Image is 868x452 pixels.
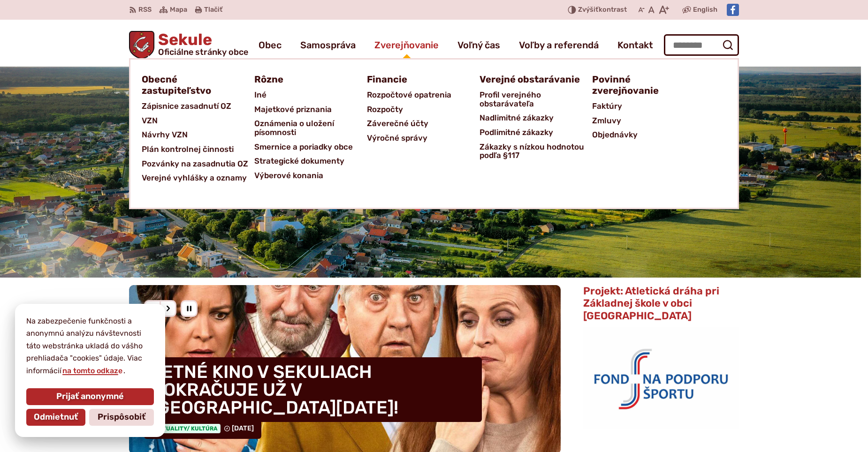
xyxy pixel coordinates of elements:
[254,71,283,88] span: Rôzne
[142,113,158,128] span: VZN
[592,71,693,99] a: Povinné zverejňovanie
[142,157,254,171] a: Pozvánky na zasadnutia OZ
[374,32,439,58] a: Zverejňovanie
[367,131,480,145] a: Výročné správy
[578,6,627,14] span: kontrast
[254,154,367,168] a: Strategické dokumenty
[204,6,222,14] span: Tlačiť
[693,4,717,15] span: English
[142,142,234,157] span: Plán kontrolnej činnosti
[259,32,282,58] a: Obec
[592,128,638,142] span: Objednávky
[142,99,231,113] span: Zápisnice zasadnutí OZ
[98,412,145,422] span: Prispôsobiť
[254,71,356,88] a: Rôzne
[519,32,599,58] a: Voľby a referendá
[254,140,353,154] span: Smernice a poriadky obce
[170,4,187,15] span: Mapa
[578,6,599,14] span: Zvýšiť
[142,128,188,142] span: Návrhy VZN
[254,168,323,183] span: Výberové konania
[480,125,553,140] span: Podlimitné zákazky
[367,102,480,117] a: Rozpočty
[142,142,254,157] a: Plán kontrolnej činnosti
[144,357,482,422] h4: LETNÉ KINO V SEKULIACH POKRAČUJE UŽ V [GEOGRAPHIC_DATA][DATE]!
[727,4,739,16] img: Prejsť na Facebook stránku
[367,71,468,88] a: Financie
[89,409,154,426] button: Prispôsobiť
[480,140,592,163] a: Zákazky s nízkou hodnotou podľa §117
[480,111,592,125] a: Nadlimitné zákazky
[129,31,248,59] a: Logo Sekule, prejsť na domovskú stránku.
[480,88,592,111] a: Profil verejného obstarávateľa
[254,102,332,117] span: Majetkové priznania
[592,99,705,113] a: Faktúry
[480,71,581,88] a: Verejné obstarávanie
[592,113,621,128] span: Zmluvy
[142,128,254,142] a: Návrhy VZN
[160,300,176,317] div: Nasledujúci slajd
[592,99,622,113] span: Faktúry
[367,71,407,88] span: Financie
[254,168,367,183] a: Výberové konania
[254,116,367,139] a: Oznámenia o uložení písomnosti
[254,154,344,168] span: Strategické dokumenty
[367,88,480,102] a: Rozpočtové opatrenia
[187,425,218,432] span: / Kultúra
[56,392,124,402] span: Prijať anonymné
[142,99,254,113] a: Zápisnice zasadnutí OZ
[26,409,85,426] button: Odmietnuť
[34,412,78,422] span: Odmietnuť
[367,131,427,145] span: Výročné správy
[457,32,500,58] a: Voľný čas
[254,88,367,102] a: Iné
[691,4,719,15] a: English
[142,71,243,99] a: Obecné zastupiteľstvo
[367,88,451,102] span: Rozpočtové opatrenia
[617,32,653,58] a: Kontakt
[138,4,152,15] span: RSS
[232,424,254,432] span: [DATE]
[142,157,248,171] span: Pozvánky na zasadnutia OZ
[142,171,247,185] span: Verejné vyhlášky a oznamy
[144,300,161,317] div: Predošlý slajd
[154,32,248,56] h1: Sekule
[254,88,266,102] span: Iné
[583,285,719,322] span: Projekt: Atletická dráha pri Základnej škole v obci [GEOGRAPHIC_DATA]
[158,48,248,56] span: Oficiálne stránky obce
[592,128,705,142] a: Objednávky
[152,424,221,433] span: Aktuality
[583,327,739,429] img: logo_fnps.png
[181,300,198,317] div: Pozastaviť pohyb slajdera
[367,116,428,131] span: Záverečné účty
[26,315,154,377] p: Na zabezpečenie funkčnosti a anonymnú analýzu návštevnosti táto webstránka ukladá do vášho prehli...
[480,125,592,140] a: Podlimitné zákazky
[300,32,356,58] a: Samospráva
[254,140,367,154] a: Smernice a poriadky obce
[26,388,154,405] button: Prijať anonymné
[480,71,580,88] span: Verejné obstarávanie
[592,113,705,128] a: Zmluvy
[142,113,254,128] a: VZN
[129,31,154,59] img: Prejsť na domovskú stránku
[254,102,367,117] a: Majetkové priznania
[61,366,123,375] a: na tomto odkaze
[367,102,403,117] span: Rozpočty
[142,171,254,185] a: Verejné vyhlášky a oznamy
[480,111,554,125] span: Nadlimitné zákazky
[367,116,480,131] a: Záverečné účty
